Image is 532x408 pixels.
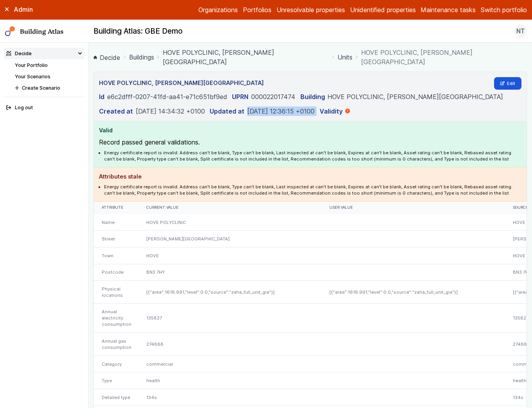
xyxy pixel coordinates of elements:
[421,5,476,14] a: Maintenance tasks
[129,52,154,62] a: Buildings
[94,214,138,231] div: Name
[350,5,416,14] a: Unidentified properties
[94,372,138,389] div: Type
[514,25,527,37] button: NT
[139,372,322,389] div: health
[322,281,505,304] div: [{"area":1616.991,"level":0.0,"source":"zaha_full_unit_gia"}]
[93,53,120,62] a: Decide
[300,92,325,101] dt: Building
[6,50,32,57] div: Decide
[516,26,525,36] span: NT
[99,92,104,101] dt: Id
[94,303,138,333] div: Annual electricity consumption
[320,107,343,116] dt: Validity
[107,92,227,101] dd: e6c2dfff-0207-41fd-aa41-e71c651bf9ed
[104,150,521,162] li: Energy certificate report is invalid: Address can't be blank, Type can't be blank, Last inspected...
[327,93,503,101] a: HOVE POLYCLINIC, [PERSON_NAME][GEOGRAPHIC_DATA]
[329,205,498,210] div: User value
[139,281,322,304] div: [{"area":1616.991,"level":0.0,"source":"zaha_full_unit_gia"}]
[251,92,295,101] dd: 000022017474
[94,389,138,406] div: Detailed type
[99,79,264,87] h3: HOVE POLYCLINIC, [PERSON_NAME][GEOGRAPHIC_DATA]
[94,356,138,372] div: Category
[247,107,315,116] dd: [DATE] 12:36:15 +0100
[99,137,521,147] p: Record passed general validations.
[5,26,15,36] img: main-0bbd2752.svg
[94,333,138,356] div: Annual gas consumption
[232,92,248,101] dt: UPRN
[104,184,521,196] li: Energy certificate report is invalid: Address can't be blank, Type can't be blank, Last inspected...
[94,281,138,304] div: Physical locations
[4,48,84,59] summary: Decide
[102,205,131,210] div: Attribute
[494,77,522,90] a: Edit
[94,264,138,281] div: Postcode
[243,5,271,14] a: Portfolios
[139,247,322,264] div: HOVE
[94,247,138,264] div: Town
[338,52,352,62] a: Units
[99,126,521,135] h4: Valid
[139,356,322,372] div: commercial
[139,333,322,356] div: 274888
[277,5,345,14] a: Unresolvable properties
[361,48,527,67] span: HOVE POLYCLINIC, [PERSON_NAME][GEOGRAPHIC_DATA]
[139,303,322,333] div: 135827
[15,62,48,68] a: Your Portfolio
[139,264,322,281] div: BN3 7HY
[15,74,50,79] a: Your Scenarios
[99,172,521,181] h4: Attributes stale
[146,205,315,210] div: Current value
[94,231,138,247] div: Street
[99,107,133,116] dt: Created at
[139,389,322,406] div: 134s
[93,26,183,36] h2: Building Atlas: GBE Demo
[13,82,84,94] button: Create Scenario
[139,231,322,247] div: [PERSON_NAME][GEOGRAPHIC_DATA]
[136,107,205,116] dd: [DATE] 14:34:32 +0100
[198,5,238,14] a: Organizations
[481,5,527,14] button: Switch portfolio
[4,102,84,114] button: Log out
[210,107,244,116] dt: Updated at
[139,214,322,231] div: HOVE POLYCLINIC
[163,48,329,67] a: HOVE POLYCLINIC, [PERSON_NAME][GEOGRAPHIC_DATA]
